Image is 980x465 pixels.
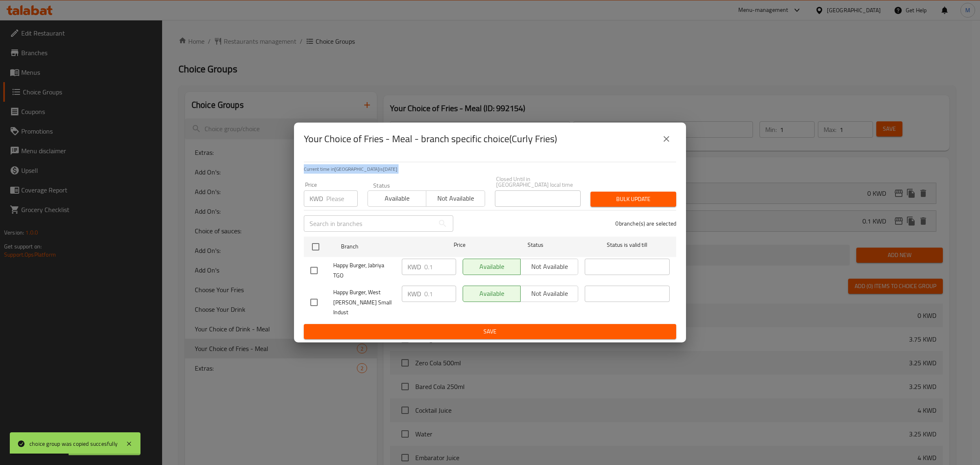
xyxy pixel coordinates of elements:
p: 0 branche(s) are selected [615,219,676,228]
input: Search in branches [304,215,434,232]
span: Status [493,240,578,250]
button: Bulk update [590,192,676,207]
span: Available [371,192,423,204]
p: Current time in [GEOGRAPHIC_DATA] is [DATE] [304,165,676,173]
button: Save [304,324,676,339]
h2: Your Choice of Fries - Meal - branch specific choice(Curly Fries) [304,132,557,145]
span: Price [432,240,487,250]
span: Status is valid till [585,240,670,250]
button: Available [367,190,426,207]
span: Branch [341,241,426,252]
button: Not available [426,190,485,207]
p: KWD [408,262,421,272]
span: Not available [430,192,481,204]
span: Save [310,326,670,337]
span: Happy Burger, West [PERSON_NAME] Small Indust [333,287,395,318]
button: close [657,129,676,149]
p: KWD [408,289,421,299]
div: choice group was copied succesfully [29,439,118,448]
span: Bulk update [597,194,670,204]
input: Please enter price [424,259,456,275]
p: KWD [310,194,323,203]
span: Happy Burger, Jabriya TGO [333,260,395,281]
input: Please enter price [424,286,456,302]
input: Please enter price [326,190,358,207]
